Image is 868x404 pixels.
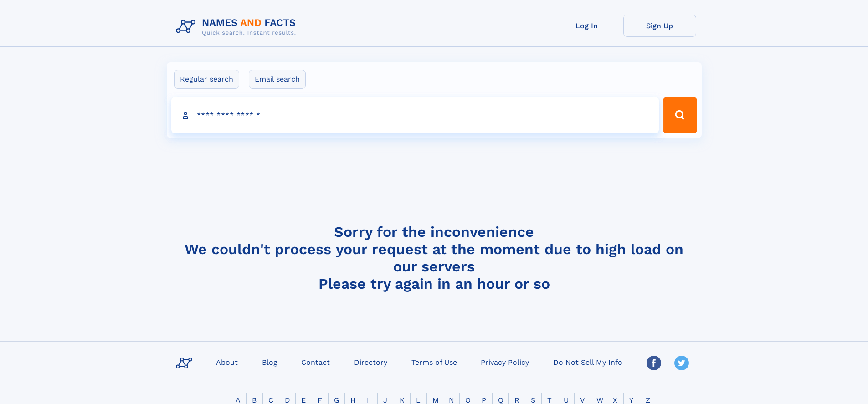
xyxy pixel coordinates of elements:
a: Log In [550,15,623,37]
a: Directory [350,355,391,368]
label: Regular search [174,70,239,89]
input: search input [171,97,659,133]
a: Terms of Use [408,355,461,368]
h4: Sorry for the inconvenience We couldn't process your request at the moment due to high load on ou... [172,223,696,292]
img: Logo Names and Facts [172,15,303,39]
a: Blog [258,355,281,368]
a: Sign Up [623,15,696,37]
a: Privacy Policy [477,355,533,368]
a: Contact [298,355,334,368]
a: Do Not Sell My Info [550,355,626,368]
label: Email search [249,70,306,89]
img: Twitter [674,356,689,370]
a: About [212,355,241,368]
img: Facebook [647,356,661,370]
button: Search Button [663,97,697,133]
